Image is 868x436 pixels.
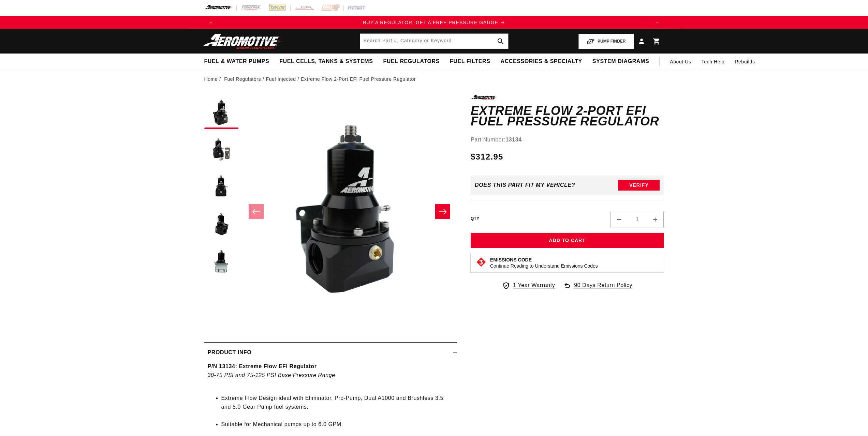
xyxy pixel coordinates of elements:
div: Does This part fit My vehicle? [475,182,575,188]
em: 30-75 PSI and 75-125 PSI Base Pressure Range [208,372,335,378]
div: 1 of 4 [218,19,650,26]
button: Verify [618,180,660,191]
summary: Tech Help [696,54,730,70]
span: BUY A REGULATOR, GET A FREE PRESSURE GAUGE [363,20,498,25]
span: System Diagrams [592,58,649,65]
button: Load image 2 in gallery view [204,132,238,166]
a: Home [204,75,218,83]
summary: Product Info [204,343,457,362]
summary: Fuel Regulators [378,54,444,70]
input: Search by Part Number, Category or Keyword [360,34,508,49]
nav: breadcrumbs [204,75,664,83]
span: 90 Days Return Policy [574,281,632,297]
h2: Product Info [208,348,252,357]
summary: System Diagrams [587,54,654,70]
strong: Emissions Code [490,257,532,262]
button: Translation missing: en.sections.announcements.next_announcement [650,16,664,29]
slideshow-component: Translation missing: en.sections.announcements.announcement_bar [187,16,681,29]
li: Fuel Injected [266,75,301,83]
summary: Fuel Filters [445,54,496,70]
h1: Extreme Flow 2-Port EFI Fuel Pressure Regulator [471,105,664,127]
a: 1 Year Warranty [502,281,555,290]
button: Translation missing: en.sections.announcements.previous_announcement [204,16,218,29]
li: Fuel Regulators [224,75,266,83]
button: Load image 5 in gallery view [204,245,238,279]
span: Fuel Regulators [383,58,439,65]
button: Slide right [435,204,450,219]
span: About Us [670,59,691,64]
div: Announcement [218,19,650,26]
span: Rebuilds [735,58,755,65]
span: Fuel Cells, Tanks & Systems [279,58,373,65]
button: Load image 1 in gallery view [204,95,238,129]
button: Load image 3 in gallery view [204,170,238,204]
span: 1 Year Warranty [513,281,555,290]
a: About Us [665,54,696,70]
strong: P/N 13134: Extreme Flow EFI Regulator [208,363,317,369]
button: Emissions CodeContinue Reading to Understand Emissions Codes [490,257,598,269]
button: PUMP FINDER [578,34,634,49]
strong: 13134 [505,137,522,142]
summary: Fuel Cells, Tanks & Systems [274,54,378,70]
button: search button [493,34,508,49]
a: BUY A REGULATOR, GET A FREE PRESSURE GAUGE [218,19,650,26]
button: Add to Cart [471,233,664,248]
p: Continue Reading to Understand Emissions Codes [490,263,598,269]
span: Fuel & Water Pumps [204,58,269,65]
media-gallery: Gallery Viewer [204,95,457,328]
li: Extreme Flow Design ideal with Eliminator, Pro-Pump, Dual A1000 and Brushless 3.5 and 5.0 Gear Pu... [221,394,454,411]
summary: Fuel & Water Pumps [199,54,275,70]
span: Accessories & Specialty [501,58,582,65]
div: Part Number: [471,135,664,144]
summary: Rebuilds [730,54,760,70]
span: Tech Help [702,58,725,65]
button: Slide left [249,204,264,219]
img: Emissions code [476,257,487,268]
button: Load image 4 in gallery view [204,207,238,241]
a: 90 Days Return Policy [563,281,632,297]
li: Suitable for Mechanical pumps up to 6.0 GPM. [221,420,454,429]
label: QTY [471,216,480,222]
li: Extreme Flow 2-Port EFI Fuel Pressure Regulator [301,75,416,83]
img: Aeromotive [202,33,287,49]
summary: Accessories & Specialty [496,54,587,70]
span: Fuel Filters [450,58,490,65]
span: $312.95 [471,151,503,163]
